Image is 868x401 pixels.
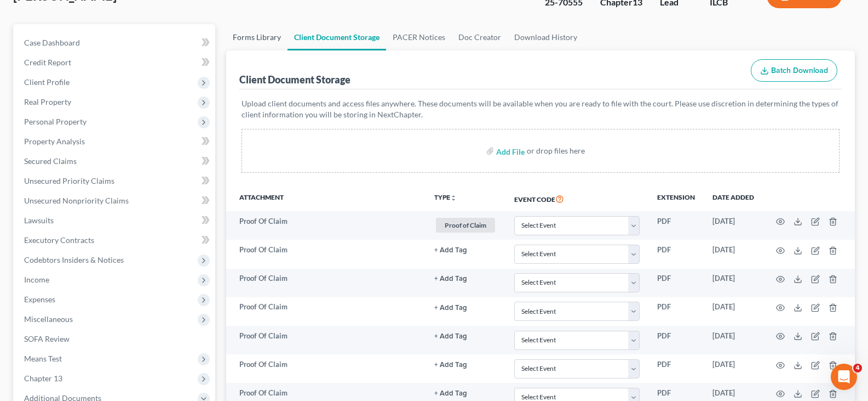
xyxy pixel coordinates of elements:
td: PDF [648,269,704,297]
td: Proof Of Claim [226,354,426,383]
button: Batch Download [751,59,837,82]
span: Unsecured Priority Claims [24,176,114,185]
td: PDF [648,211,704,240]
a: Unsecured Priority Claims [15,171,215,191]
button: + Add Tag [434,362,467,369]
th: Extension [648,186,704,211]
td: Proof Of Claim [226,326,426,354]
td: [DATE] [704,326,763,354]
span: Expenses [24,295,55,304]
span: Property Analysis [24,137,85,146]
button: + Add Tag [434,333,467,340]
span: Secured Claims [24,156,77,166]
span: Real Property [24,97,71,106]
span: Credit Report [24,58,71,67]
button: + Add Tag [434,390,467,397]
span: 4 [853,364,862,372]
td: Proof Of Claim [226,269,426,297]
td: Proof Of Claim [226,211,426,240]
a: Case Dashboard [15,33,215,53]
td: [DATE] [704,240,763,268]
a: PACER Notices [386,24,452,50]
span: SOFA Review [24,334,70,343]
span: Executory Contracts [24,235,94,245]
span: Means Test [24,354,62,363]
a: SOFA Review [15,329,215,349]
i: unfold_more [450,195,457,201]
div: or drop files here [527,145,585,156]
span: Case Dashboard [24,38,80,47]
td: PDF [648,354,704,383]
span: Chapter 13 [24,374,62,383]
a: Lawsuits [15,211,215,230]
span: Miscellaneous [24,314,73,324]
button: TYPEunfold_more [434,194,457,201]
a: Client Document Storage [288,24,386,50]
span: Lawsuits [24,216,54,225]
td: [DATE] [704,297,763,326]
button: + Add Tag [434,247,467,254]
div: Client Document Storage [239,73,350,86]
span: Unsecured Nonpriority Claims [24,196,129,205]
th: Attachment [226,186,426,211]
a: Property Analysis [15,132,215,151]
a: + Add Tag [434,245,497,255]
span: Client Profile [24,77,70,87]
td: [DATE] [704,269,763,297]
span: Batch Download [771,66,828,75]
td: [DATE] [704,354,763,383]
td: PDF [648,240,704,268]
td: [DATE] [704,211,763,240]
a: + Add Tag [434,331,497,341]
a: + Add Tag [434,273,497,284]
a: Executory Contracts [15,230,215,250]
p: Upload client documents and access files anywhere. These documents will be available when you are... [242,98,840,120]
a: Secured Claims [15,151,215,171]
a: Forms Library [226,24,288,50]
td: PDF [648,326,704,354]
button: + Add Tag [434,275,467,283]
span: Personal Property [24,117,87,126]
a: Download History [508,24,584,50]
a: + Add Tag [434,388,497,398]
button: + Add Tag [434,304,467,312]
a: Credit Report [15,53,215,72]
th: Date added [704,186,763,211]
td: PDF [648,297,704,326]
span: Income [24,275,49,284]
td: Proof Of Claim [226,297,426,326]
a: Proof of Claim [434,216,497,234]
span: Codebtors Insiders & Notices [24,255,124,264]
td: Proof Of Claim [226,240,426,268]
iframe: Intercom live chat [831,364,857,390]
a: + Add Tag [434,302,497,312]
th: Event Code [505,186,648,211]
a: Unsecured Nonpriority Claims [15,191,215,211]
span: Proof of Claim [436,218,495,233]
a: + Add Tag [434,359,497,370]
a: Doc Creator [452,24,508,50]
